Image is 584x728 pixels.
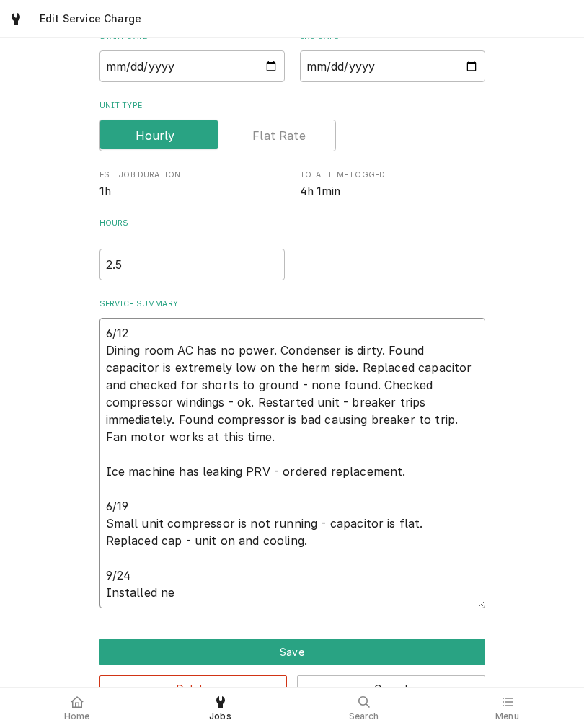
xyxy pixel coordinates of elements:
[99,218,285,280] div: [object Object]
[99,639,485,702] div: Button Group
[6,691,148,725] a: Home
[99,318,485,608] textarea: 6/12 Dining room AC has no power. Condenser is dirty. Found capacitor is extremely low on the her...
[300,169,485,200] div: Total Time Logged
[99,31,285,82] div: Start Date
[436,691,578,725] a: Menu
[99,169,285,200] div: Est. Job Duration
[300,50,485,82] input: yyyy-mm-dd
[99,298,485,310] label: Service Summary
[99,639,485,665] div: Button Group Row
[293,691,435,725] a: Search
[300,169,485,181] span: Total Time Logged
[99,100,485,151] div: Unit Type
[297,675,485,702] button: Cancel
[99,218,285,241] label: Hours
[209,711,231,722] span: Jobs
[3,6,29,32] a: Go to Jobs
[495,711,519,722] span: Menu
[99,665,485,702] div: Button Group Row
[300,31,485,82] div: End Date
[99,675,288,702] button: Delete
[149,691,291,725] a: Jobs
[99,169,285,181] span: Est. Job Duration
[99,183,285,200] span: Est. Job Duration
[99,298,485,608] div: Service Summary
[300,183,485,200] span: Total Time Logged
[35,12,141,26] span: Edit Service Charge
[99,100,485,112] label: Unit Type
[99,185,111,198] span: 1h
[300,185,341,198] span: 4h 1min
[99,50,285,82] input: yyyy-mm-dd
[349,711,379,722] span: Search
[64,711,90,722] span: Home
[99,639,485,665] button: Save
